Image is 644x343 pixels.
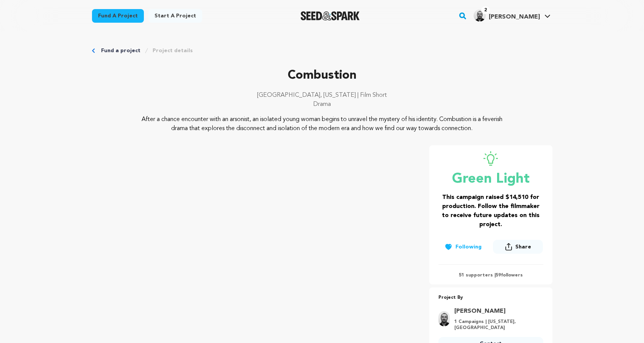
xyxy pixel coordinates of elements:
p: [GEOGRAPHIC_DATA], [US_STATE] | Film Short [92,91,552,100]
p: After a chance encounter with an arsonist, an isolated young woman begins to unravel the mystery ... [138,115,506,133]
a: Project details [153,47,193,54]
span: Share [515,243,531,251]
span: [PERSON_NAME] [489,14,540,20]
img: Seed&Spark Logo Dark Mode [301,11,360,20]
span: 2 [481,6,490,14]
a: Start a project [148,9,202,23]
p: Combustion [92,67,552,85]
span: Andrew J.'s Profile [472,8,552,24]
a: Andrew J.'s Profile [472,8,552,22]
button: Following [438,240,488,254]
button: Share [493,240,543,254]
p: 51 supporters | followers [438,272,543,278]
p: Green Light [438,172,543,187]
div: Breadcrumb [92,47,552,54]
p: 1 Campaigns | [US_STATE], [GEOGRAPHIC_DATA] [454,319,539,331]
a: Fund a project [92,9,144,23]
h3: This campaign raised $14,510 for production. Follow the filmmaker to receive future updates on th... [438,193,543,229]
a: Fund a project [101,47,140,54]
span: 59 [496,273,501,278]
a: Seed&Spark Homepage [301,11,360,20]
p: Project By [438,293,543,302]
p: Drama [92,100,552,109]
span: Share [493,240,543,257]
a: Goto Andrew Jacobson profile [454,307,539,316]
img: 096d4fc91bba3b4a.jpg [438,311,450,326]
div: Andrew J.'s Profile [474,9,540,22]
img: 096d4fc91bba3b4a.jpg [474,9,486,22]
